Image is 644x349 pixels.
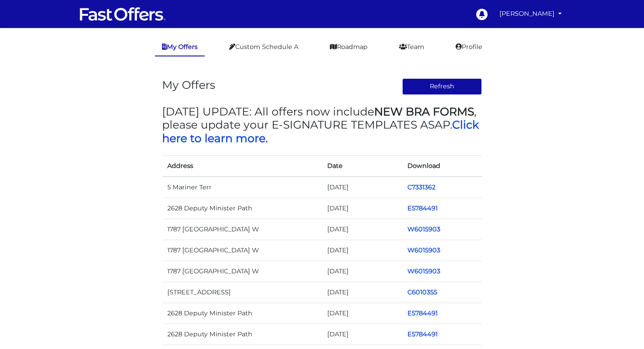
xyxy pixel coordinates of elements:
[407,309,438,317] a: E5784491
[449,38,489,56] a: Profile
[407,267,440,275] a: W6015903
[222,38,305,56] a: Custom Schedule A
[392,38,431,56] a: Team
[322,261,402,282] td: [DATE]
[322,240,402,261] td: [DATE]
[162,282,322,303] td: [STREET_ADDRESS]
[407,204,438,212] a: E5784491
[323,38,375,56] a: Roadmap
[407,183,435,191] a: C7331362
[162,261,322,282] td: 1787 [GEOGRAPHIC_DATA] W
[322,198,402,219] td: [DATE]
[407,225,440,233] a: W6015903
[162,118,479,144] a: Click here to learn more.
[162,324,322,345] td: 2628 Deputy Minister Path
[322,219,402,240] td: [DATE]
[155,38,205,56] a: My Offers
[322,282,402,303] td: [DATE]
[402,78,482,95] button: Refresh
[162,177,322,198] td: 5 Mariner Terr
[322,177,402,198] td: [DATE]
[402,155,482,177] th: Download
[407,288,437,296] a: C6010355
[322,303,402,324] td: [DATE]
[322,155,402,177] th: Date
[407,330,438,338] a: E5784491
[162,78,215,91] h3: My Offers
[162,105,482,145] h3: [DATE] UPDATE: All offers now include , please update your E-SIGNATURE TEMPLATES ASAP.
[162,303,322,324] td: 2628 Deputy Minister Path
[162,219,322,240] td: 1787 [GEOGRAPHIC_DATA] W
[162,240,322,261] td: 1787 [GEOGRAPHIC_DATA] W
[496,5,565,22] a: [PERSON_NAME]
[374,105,474,118] strong: NEW BRA FORMS
[322,324,402,345] td: [DATE]
[162,198,322,219] td: 2628 Deputy Minister Path
[162,155,322,177] th: Address
[407,246,440,254] a: W6015903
